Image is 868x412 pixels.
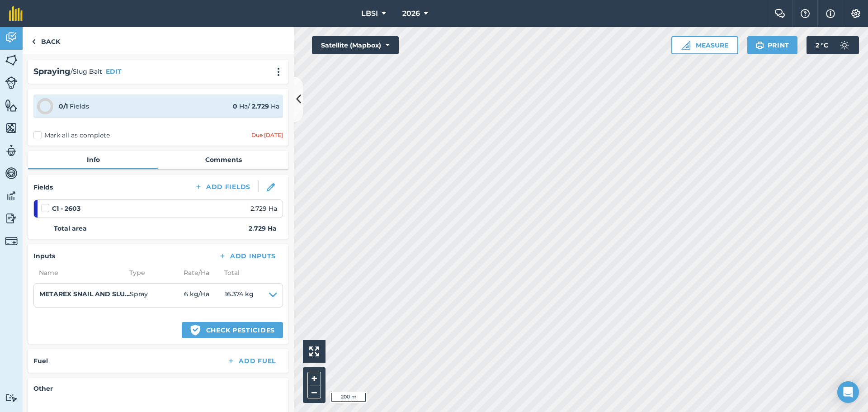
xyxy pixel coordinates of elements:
span: 2 ° C [816,36,828,54]
button: Add Inputs [211,250,283,262]
label: Mark all as complete [33,131,110,140]
a: Comments [158,151,288,168]
img: svg+xml;base64,PD94bWwgdmVyc2lvbj0iMS4wIiBlbmNvZGluZz0idXRmLTgiPz4KPCEtLSBHZW5lcmF0b3I6IEFkb2JlIE... [5,212,18,225]
button: 2 °C [807,36,859,54]
strong: 2.729 Ha [249,223,277,233]
button: Add Fields [187,180,258,193]
div: Ha / Ha [233,101,279,111]
img: svg+xml;base64,PHN2ZyB4bWxucz0iaHR0cDovL3d3dy53My5vcmcvMjAwMC9zdmciIHdpZHRoPSI5IiBoZWlnaHQ9IjI0Ii... [32,36,36,47]
button: Check pesticides [182,322,283,338]
h4: Other [33,384,283,393]
button: EDIT [106,66,122,76]
h4: METAREX SNAIL AND SLUG BAIT [39,289,130,299]
button: Satellite (Mapbox) [312,36,399,54]
span: 6 kg / Ha [184,289,225,302]
img: svg+xml;base64,PHN2ZyB4bWxucz0iaHR0cDovL3d3dy53My5vcmcvMjAwMC9zdmciIHdpZHRoPSIxOSIgaGVpZ2h0PSIyNC... [755,40,764,51]
img: fieldmargin Logo [9,6,23,21]
span: Rate/ Ha [178,268,219,278]
img: svg+xml;base64,PHN2ZyB4bWxucz0iaHR0cDovL3d3dy53My5vcmcvMjAwMC9zdmciIHdpZHRoPSI1NiIgaGVpZ2h0PSI2MC... [5,53,18,67]
button: Print [747,36,798,54]
img: svg+xml;base64,PHN2ZyB4bWxucz0iaHR0cDovL3d3dy53My5vcmcvMjAwMC9zdmciIHdpZHRoPSI1NiIgaGVpZ2h0PSI2MC... [5,99,18,112]
img: svg+xml;base64,PHN2ZyB3aWR0aD0iMTgiIGhlaWdodD0iMTgiIHZpZXdCb3g9IjAgMCAxOCAxOCIgZmlsbD0ibm9uZSIgeG... [267,183,275,191]
h2: Spraying [33,65,71,78]
div: Fields [59,101,89,111]
button: Add Fuel [220,355,283,367]
img: svg+xml;base64,PHN2ZyB4bWxucz0iaHR0cDovL3d3dy53My5vcmcvMjAwMC9zdmciIHdpZHRoPSI1NiIgaGVpZ2h0PSI2MC... [5,121,18,135]
span: Spray [130,289,184,302]
strong: 2.729 [252,102,269,110]
span: / Slug Bait [71,66,102,76]
div: Open Intercom Messenger [837,381,859,403]
span: Total [219,268,240,278]
span: Name [33,268,124,278]
img: svg+xml;base64,PD94bWwgdmVyc2lvbj0iMS4wIiBlbmNvZGluZz0idXRmLTgiPz4KPCEtLSBHZW5lcmF0b3I6IEFkb2JlIE... [835,36,854,54]
img: A cog icon [850,9,861,18]
img: svg+xml;base64,PD94bWwgdmVyc2lvbj0iMS4wIiBlbmNvZGluZz0idXRmLTgiPz4KPCEtLSBHZW5lcmF0b3I6IEFkb2JlIE... [5,31,18,44]
h4: Inputs [33,251,55,261]
button: Measure [671,36,738,54]
span: 2.729 Ha [250,204,277,213]
img: svg+xml;base64,PD94bWwgdmVyc2lvbj0iMS4wIiBlbmNvZGluZz0idXRmLTgiPz4KPCEtLSBHZW5lcmF0b3I6IEFkb2JlIE... [5,166,18,180]
strong: 0 [233,102,237,110]
img: svg+xml;base64,PD94bWwgdmVyc2lvbj0iMS4wIiBlbmNvZGluZz0idXRmLTgiPz4KPCEtLSBHZW5lcmF0b3I6IEFkb2JlIE... [5,235,18,247]
strong: Total area [54,223,87,233]
strong: C1 - 2603 [52,204,80,213]
span: LBSI [361,8,378,19]
img: svg+xml;base64,PHN2ZyB4bWxucz0iaHR0cDovL3d3dy53My5vcmcvMjAwMC9zdmciIHdpZHRoPSIxNyIgaGVpZ2h0PSIxNy... [826,8,835,19]
button: + [307,372,321,385]
img: Two speech bubbles overlapping with the left bubble in the forefront [774,9,785,18]
h4: Fuel [33,356,48,366]
h4: Fields [33,182,53,192]
img: A question mark icon [800,9,811,18]
span: Type [124,268,178,278]
img: svg+xml;base64,PD94bWwgdmVyc2lvbj0iMS4wIiBlbmNvZGluZz0idXRmLTgiPz4KPCEtLSBHZW5lcmF0b3I6IEFkb2JlIE... [5,393,18,402]
summary: METAREX SNAIL AND SLUG BAITSpray6 kg/Ha16.374 kg [39,289,277,302]
img: Four arrows, one pointing top left, one top right, one bottom right and the last bottom left [309,346,319,356]
span: 16.374 kg [225,289,254,302]
img: svg+xml;base64,PD94bWwgdmVyc2lvbj0iMS4wIiBlbmNvZGluZz0idXRmLTgiPz4KPCEtLSBHZW5lcmF0b3I6IEFkb2JlIE... [5,189,18,203]
div: Due [DATE] [251,132,283,139]
img: svg+xml;base64,PHN2ZyB4bWxucz0iaHR0cDovL3d3dy53My5vcmcvMjAwMC9zdmciIHdpZHRoPSIyMCIgaGVpZ2h0PSIyNC... [273,67,284,76]
a: Info [28,151,158,168]
span: 2026 [402,8,420,19]
img: svg+xml;base64,PD94bWwgdmVyc2lvbj0iMS4wIiBlbmNvZGluZz0idXRmLTgiPz4KPCEtLSBHZW5lcmF0b3I6IEFkb2JlIE... [5,144,18,157]
button: – [307,385,321,398]
img: svg+xml;base64,PD94bWwgdmVyc2lvbj0iMS4wIiBlbmNvZGluZz0idXRmLTgiPz4KPCEtLSBHZW5lcmF0b3I6IEFkb2JlIE... [5,76,18,89]
a: Back [23,27,69,54]
strong: 0 / 1 [59,102,68,110]
img: Ruler icon [681,41,690,50]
